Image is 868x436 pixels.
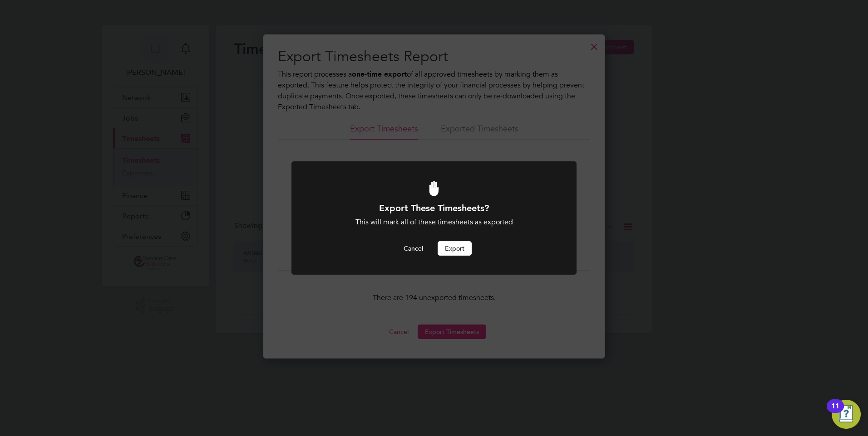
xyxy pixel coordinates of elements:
[438,241,472,256] button: Export
[396,241,430,256] button: Cancel
[831,406,839,418] div: 11
[316,202,552,214] h1: Export These Timesheets?
[832,400,861,429] button: Open Resource Center, 11 new notifications
[316,218,552,227] div: This will mark all of these timesheets as exported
